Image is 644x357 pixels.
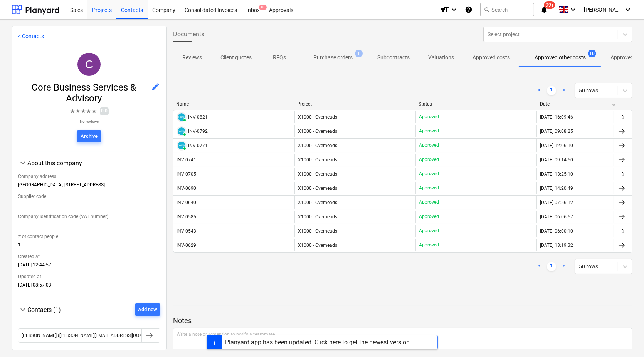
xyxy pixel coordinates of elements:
[85,58,94,70] span: C
[188,114,208,120] div: INV-0821
[18,168,160,291] div: About this company
[298,143,337,148] span: X1000 - Overheads
[177,112,187,122] div: Invoice has been synced with Xero and its status is currently PAID
[419,228,439,234] p: Approved
[18,242,160,251] div: 1
[100,107,109,115] span: 0.0
[86,107,91,116] span: ★
[18,33,44,39] a: < Contacts
[419,171,439,177] p: Approved
[540,157,573,163] div: [DATE] 09:14:50
[419,213,439,220] p: Approved
[177,214,196,220] div: INV-0585
[182,54,202,62] p: Reviews
[22,333,168,338] div: [PERSON_NAME] ([PERSON_NAME][EMAIL_ADDRESS][DOMAIN_NAME])
[377,54,410,62] p: Subcontracts
[81,132,98,141] div: Archive
[18,182,160,191] div: [GEOGRAPHIC_DATA], [STREET_ADDRESS]
[91,107,97,116] span: ★
[18,305,27,314] span: keyboard_arrow_down
[18,231,160,242] div: # of contact people
[535,54,586,62] p: Approved other costs
[18,303,160,316] div: Contacts (1)Add new
[540,243,573,248] div: [DATE] 13:19:32
[173,30,204,39] span: Documents
[18,282,160,291] div: [DATE] 08:57:03
[298,129,337,134] span: X1000 - Overheads
[177,141,187,151] div: Invoice has been synced with Xero and its status is currently PAID
[178,127,185,135] img: xero.svg
[419,242,439,248] p: Approved
[540,228,573,234] div: [DATE] 06:00:10
[135,303,160,316] button: Add new
[298,101,413,107] div: Project
[419,199,439,206] p: Approved
[178,113,185,121] img: xero.svg
[540,129,573,134] div: [DATE] 09:08:25
[270,54,289,62] p: RFQs
[27,306,61,313] span: Contacts (1)
[177,228,196,234] div: INV-0543
[18,316,160,352] div: Contacts (1)Add new
[173,316,632,325] p: Notes
[18,222,160,231] div: -
[178,142,185,149] img: xero.svg
[77,53,101,76] div: Core
[535,86,544,95] a: Previous page
[18,271,160,282] div: Updated at
[177,126,187,136] div: Invoice has been synced with Xero and its status is currently PAID
[75,107,81,116] span: ★
[18,171,160,182] div: Company address
[428,54,454,62] p: Valuations
[535,262,544,271] a: Previous page
[419,156,439,163] p: Approved
[419,114,439,120] p: Approved
[177,157,196,163] div: INV-0741
[18,202,160,211] div: -
[188,129,208,134] div: INV-0792
[177,186,196,191] div: INV-0690
[177,171,196,177] div: INV-0705
[559,262,568,271] a: Next page
[259,5,267,10] span: 9+
[298,228,337,234] span: X1000 - Overheads
[298,200,337,205] span: X1000 - Overheads
[177,243,196,248] div: INV-0629
[472,54,510,62] p: Approved costs
[298,186,337,191] span: X1000 - Overheads
[18,211,160,222] div: Company Identification code (VAT number)
[540,214,573,220] div: [DATE] 06:06:57
[18,158,27,168] span: keyboard_arrow_down
[177,200,196,205] div: INV-0640
[419,128,439,134] p: Approved
[298,171,337,177] span: X1000 - Overheads
[419,101,534,107] div: Status
[18,251,160,262] div: Created at
[138,305,157,314] div: Add new
[313,54,353,62] p: Purchase orders
[540,200,573,205] div: [DATE] 07:56:12
[547,86,556,95] a: Page 1 is your current page
[547,262,556,271] a: Page 1 is your current page
[298,243,337,248] span: X1000 - Overheads
[298,157,337,163] span: X1000 - Overheads
[225,339,412,346] div: Planyard app has been updated. Click here to get the newest version.
[18,158,160,168] div: About this company
[540,101,611,107] div: Date
[298,114,337,120] span: X1000 - Overheads
[540,186,573,191] div: [DATE] 14:20:49
[27,159,160,167] div: About this company
[18,82,151,104] span: Core Business Services & Advisory
[298,214,337,220] span: X1000 - Overheads
[419,142,439,149] p: Approved
[77,130,101,142] button: Archive
[151,82,160,91] span: edit
[176,101,291,107] div: Name
[220,54,252,62] p: Client quotes
[188,143,208,148] div: INV-0771
[605,320,644,357] iframe: Chat Widget
[18,191,160,202] div: Supplier code
[355,50,363,57] span: 1
[70,107,75,116] span: ★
